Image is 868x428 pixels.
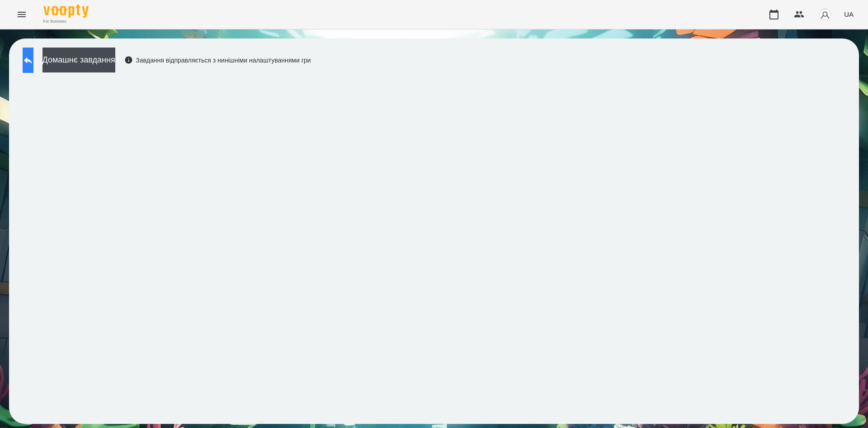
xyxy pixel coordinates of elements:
button: UA [840,6,857,23]
span: UA [844,10,854,19]
div: Завдання відправляється з нинішніми налаштуваннями гри [124,56,311,65]
img: Voopty Logo [43,5,89,18]
button: Домашнє завдання [42,48,115,72]
span: For Business [43,19,89,24]
img: avatar_s.png [819,8,831,21]
button: Menu [11,4,33,25]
